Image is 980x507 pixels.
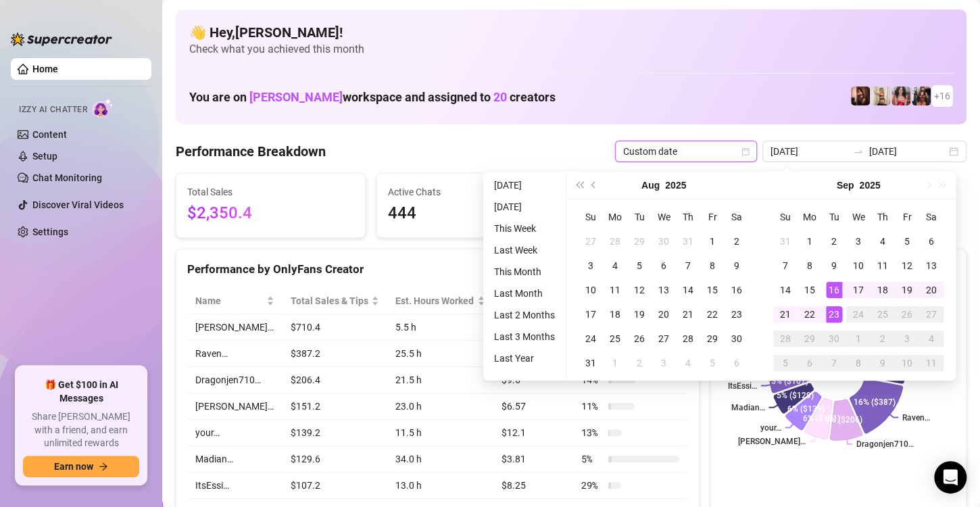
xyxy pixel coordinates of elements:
[32,199,124,210] a: Discover Viral Videos
[850,306,866,322] div: 24
[187,367,283,393] td: Dragonjen710…
[895,229,919,254] td: 2025-09-05
[493,393,573,420] td: $6.57
[23,379,139,405] span: 🎁 Get $100 in AI Messages
[283,393,388,420] td: $151.2
[919,302,944,327] td: 2025-09-27
[700,254,725,278] td: 2025-08-08
[895,205,919,229] th: Fr
[704,258,720,274] div: 8
[627,205,652,229] th: Tu
[489,199,560,215] li: [DATE]
[631,282,647,298] div: 12
[919,278,944,302] td: 2025-09-20
[826,282,842,298] div: 16
[741,147,750,155] span: calendar
[902,413,930,422] text: Raven…
[19,103,87,116] span: Izzy AI Chatter
[581,478,603,493] span: 29 %
[725,229,749,254] td: 2025-08-02
[846,351,871,375] td: 2025-10-08
[283,341,388,367] td: $387.2
[850,258,866,274] div: 10
[493,420,573,446] td: $12.1
[875,331,891,347] div: 2
[387,473,493,499] td: 13.0 h
[822,205,846,229] th: Tu
[579,205,603,229] th: Su
[704,331,720,347] div: 29
[895,302,919,327] td: 2025-09-26
[850,282,866,298] div: 17
[291,293,369,308] span: Total Sales & Tips
[773,327,798,351] td: 2025-09-28
[871,302,895,327] td: 2025-09-25
[725,205,749,229] th: Sa
[572,172,587,199] button: Last year (Control + left)
[729,282,745,298] div: 16
[899,282,915,298] div: 19
[934,461,966,493] div: Open Intercom Messenger
[773,205,798,229] th: Su
[729,258,745,274] div: 9
[676,278,700,302] td: 2025-08-14
[680,258,696,274] div: 7
[700,351,725,375] td: 2025-09-05
[899,233,915,249] div: 5
[656,355,672,371] div: 3
[871,87,890,105] img: Monique (@moneybagmoee)
[583,233,599,249] div: 27
[846,205,871,229] th: We
[923,355,939,371] div: 11
[11,32,112,46] img: logo-BBDzfeDw.svg
[700,327,725,351] td: 2025-08-29
[899,355,915,371] div: 10
[802,258,818,274] div: 8
[676,302,700,327] td: 2025-08-21
[583,355,599,371] div: 31
[798,302,822,327] td: 2025-09-22
[656,282,672,298] div: 13
[875,258,891,274] div: 11
[676,254,700,278] td: 2025-08-07
[187,473,283,499] td: ItsEssi…
[587,172,602,199] button: Previous month (PageUp)
[871,254,895,278] td: 2025-09-11
[770,144,848,159] input: Start date
[850,355,866,371] div: 8
[899,258,915,274] div: 12
[603,205,627,229] th: Mo
[493,367,573,393] td: $9.6
[387,420,493,446] td: 11.5 h
[187,420,283,446] td: your…
[826,306,842,322] div: 23
[627,327,652,351] td: 2025-08-26
[631,306,647,322] div: 19
[826,355,842,371] div: 7
[652,229,676,254] td: 2025-07-30
[802,306,818,322] div: 22
[802,233,818,249] div: 1
[32,226,68,237] a: Settings
[727,381,756,391] text: ItsEssi…
[777,233,793,249] div: 31
[934,89,950,103] span: + 16
[489,177,560,193] li: [DATE]
[853,146,864,157] span: swap-right
[187,201,354,226] span: $2,350.4
[875,282,891,298] div: 18
[856,439,913,449] text: Dragonjen710…
[581,425,603,440] span: 13 %
[32,64,58,74] a: Home
[603,254,627,278] td: 2025-08-04
[187,288,283,314] th: Name
[798,229,822,254] td: 2025-09-01
[919,351,944,375] td: 2025-10-11
[603,302,627,327] td: 2025-08-18
[912,87,931,105] img: Erica (@ericabanks)
[189,90,556,105] h1: You are on workspace and assigned to creators
[798,205,822,229] th: Mo
[187,314,283,341] td: [PERSON_NAME]…
[583,331,599,347] div: 24
[822,229,846,254] td: 2025-09-02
